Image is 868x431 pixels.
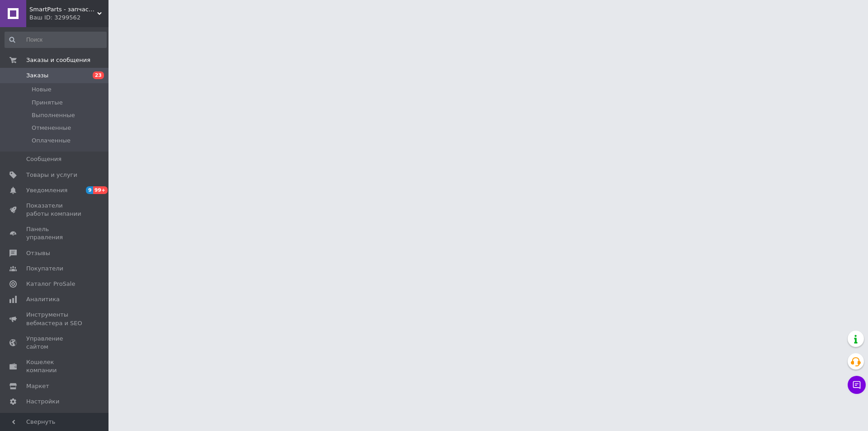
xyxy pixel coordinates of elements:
span: Каталог ProSale [26,280,75,288]
span: 99+ [93,186,108,194]
button: Чат с покупателем [848,376,866,394]
span: 9 [86,186,93,194]
span: Покупатели [26,265,63,273]
span: Показатели работы компании [26,202,84,218]
span: Инструменты вебмастера и SEO [26,311,84,327]
span: Заказы и сообщения [26,56,90,64]
span: 23 [93,71,104,79]
div: Ваш ID: 3299562 [29,14,108,22]
span: Настройки [26,398,59,406]
input: Поиск [5,32,107,48]
span: SmartParts - запчасти для мобильных телефонов и планшетов [29,5,97,14]
span: Новые [32,85,52,94]
span: Выполненные [32,111,75,119]
span: Уведомления [26,186,67,194]
span: Управление сайтом [26,335,84,351]
span: Кошелек компании [26,358,84,374]
span: Аналитика [26,295,60,303]
span: Отмененные [32,124,71,132]
span: Отзывы [26,249,50,257]
span: Панель управления [26,225,84,242]
span: Товары и услуги [26,171,77,179]
span: Принятые [32,99,63,107]
span: Маркет [26,382,49,390]
span: Оплаченные [32,137,71,145]
span: Сообщения [26,155,61,163]
span: Заказы [26,71,48,80]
